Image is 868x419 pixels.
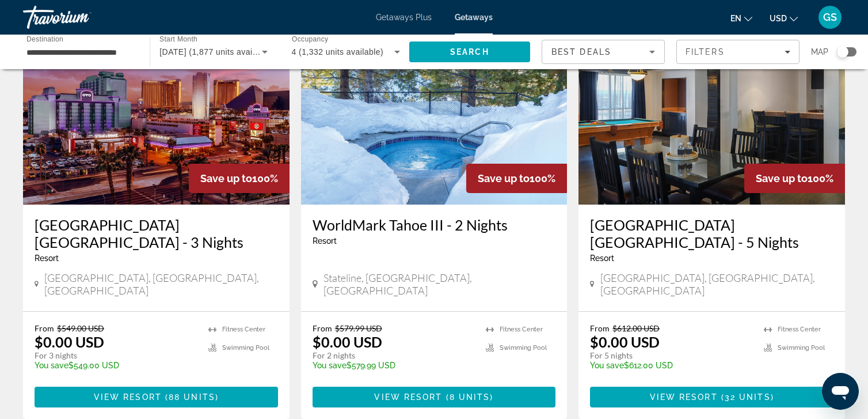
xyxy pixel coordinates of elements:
[323,271,556,297] span: Stateline, [GEOGRAPHIC_DATA], [GEOGRAPHIC_DATA]
[590,361,752,370] p: $612.00 USD
[169,392,215,402] span: 88 units
[35,333,104,350] p: $0.00 USD
[35,361,197,370] p: $549.00 USD
[811,44,828,60] span: Map
[335,323,382,333] span: $579.99 USD
[313,323,332,333] span: From
[301,20,568,205] img: WorldMark Tahoe III - 2 Nights
[162,392,219,402] span: ( )
[744,164,845,193] div: 100%
[376,13,432,22] a: Getaways Plus
[730,14,741,23] span: en
[374,392,442,402] span: View Resort
[815,5,845,29] button: User Menu
[600,271,833,297] span: [GEOGRAPHIC_DATA], [GEOGRAPHIC_DATA], [GEOGRAPHIC_DATA]
[590,254,614,263] span: Resort
[35,323,54,333] span: From
[455,13,493,22] a: Getaways
[159,47,273,56] span: [DATE] (1,877 units available)
[778,326,821,333] span: Fitness Center
[590,323,610,333] span: From
[23,20,290,205] img: OYO Hotel & Casino Las Vegas - 3 Nights
[770,10,798,27] button: Change currency
[35,387,278,407] button: View Resort(88 units)
[313,333,382,350] p: $0.00 USD
[292,47,384,56] span: 4 (1,332 units available)
[778,344,825,352] span: Swimming Pool
[822,373,859,410] iframe: Button to launch messaging window
[756,172,808,184] span: Save up to
[770,14,787,23] span: USD
[35,350,197,361] p: For 3 nights
[676,40,800,64] button: Filters
[478,172,530,184] span: Save up to
[200,172,252,184] span: Save up to
[313,236,337,246] span: Resort
[35,216,278,251] a: [GEOGRAPHIC_DATA] [GEOGRAPHIC_DATA] - 3 Nights
[313,350,475,361] p: For 2 nights
[313,361,347,370] span: You save
[26,46,135,59] input: Select destination
[35,254,59,263] span: Resort
[590,387,833,407] button: View Resort(32 units)
[686,47,725,56] span: Filters
[590,333,660,350] p: $0.00 USD
[450,392,490,402] span: 8 units
[189,164,290,193] div: 100%
[500,326,543,333] span: Fitness Center
[222,344,269,352] span: Swimming Pool
[730,10,752,27] button: Change language
[23,2,138,32] a: Travorium
[590,350,752,361] p: For 5 nights
[26,35,63,43] span: Destination
[35,361,68,370] span: You save
[443,392,494,402] span: ( )
[551,45,655,59] mat-select: Sort by
[313,216,556,233] a: WorldMark Tahoe III - 2 Nights
[725,392,771,402] span: 32 units
[590,216,833,251] a: [GEOGRAPHIC_DATA] [GEOGRAPHIC_DATA] - 5 Nights
[823,12,837,23] span: GS
[590,361,624,370] span: You save
[44,271,277,297] span: [GEOGRAPHIC_DATA], [GEOGRAPHIC_DATA], [GEOGRAPHIC_DATA]
[450,47,489,56] span: Search
[718,392,774,402] span: ( )
[292,36,328,43] span: Occupancy
[159,36,197,43] span: Start Month
[409,41,530,62] button: Search
[551,47,611,56] span: Best Deals
[650,392,718,402] span: View Resort
[313,387,556,407] button: View Resort(8 units)
[222,326,265,333] span: Fitness Center
[94,392,162,402] span: View Resort
[57,323,104,333] span: $549.00 USD
[612,323,660,333] span: $612.00 USD
[500,344,547,352] span: Swimming Pool
[313,361,475,370] p: $579.99 USD
[466,164,567,193] div: 100%
[578,20,845,205] img: OYO Hotel & Casino Las Vegas - 5 Nights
